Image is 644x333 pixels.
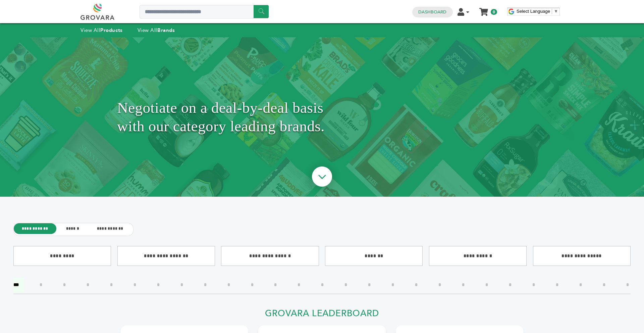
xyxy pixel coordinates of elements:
a: View AllBrands [138,27,175,34]
span: 0 [491,9,497,15]
a: My Cart [480,6,488,13]
img: ourBrandsHeroArrow.png [304,160,340,195]
h1: Negotiate on a deal-by-deal basis with our category leading brands. [117,54,527,180]
span: Select Language [517,9,550,14]
a: Select Language​ [517,9,558,14]
strong: Brands [157,27,175,34]
strong: Products [100,27,122,34]
input: Search a product or brand... [140,5,269,18]
span: ▼ [554,9,558,14]
span: ​ [552,9,552,14]
h2: Grovara Leaderboard [121,308,523,323]
a: View AllProducts [80,27,123,34]
a: Dashboard [418,9,446,15]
